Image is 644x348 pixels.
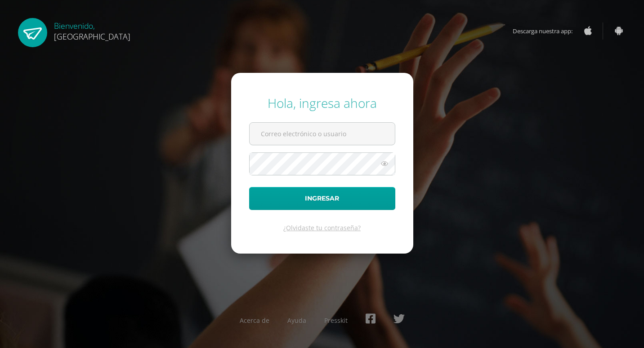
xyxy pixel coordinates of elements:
[249,94,395,112] div: Hola, ingresa ahora
[283,223,361,232] a: ¿Olvidaste tu contraseña?
[54,18,130,42] div: Bienvenido,
[513,22,581,40] span: Descarga nuestra app:
[240,316,269,325] a: Acerca de
[54,31,130,42] span: [GEOGRAPHIC_DATA]
[249,187,395,210] button: Ingresar
[324,316,348,325] a: Presskit
[287,316,306,325] a: Ayuda
[250,123,395,145] input: Correo electrónico o usuario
